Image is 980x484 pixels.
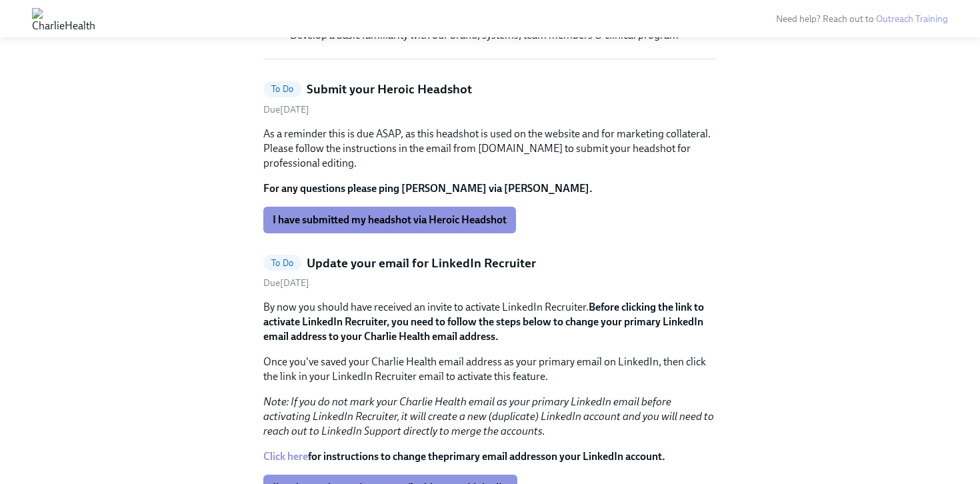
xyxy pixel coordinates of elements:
span: I have submitted my headshot via Heroic Headshot [273,213,507,227]
h5: Update your email for LinkedIn Recruiter [307,255,536,272]
strong: Before clicking the link to activate LinkedIn Recruiter, you need to follow the steps below to ch... [263,301,704,343]
a: Outreach Training [876,13,948,25]
em: Note: If you do not mark your Charlie Health email as your primary LinkedIn email before activati... [263,395,714,437]
a: To DoSubmit your Heroic HeadshotDue[DATE] [263,81,717,116]
h5: Submit your Heroic Headshot [307,81,472,98]
img: CharlieHealth [32,8,95,29]
p: By now you should have received an invite to activate LinkedIn Recruiter. [263,300,717,344]
strong: For any questions please ping [PERSON_NAME] via [PERSON_NAME]. [263,182,593,195]
a: To DoUpdate your email for LinkedIn RecruiterDue[DATE] [263,255,717,290]
strong: primary email address [443,450,545,463]
span: To Do [263,258,301,268]
span: Friday, October 10th 2025, 10:00 am [263,104,309,115]
span: To Do [263,84,301,94]
strong: for instructions to change the on your LinkedIn account. [263,450,665,463]
p: As a reminder this is due ASAP, as this headshot is used on the website and for marketing collate... [263,127,717,171]
span: Saturday, October 11th 2025, 10:00 am [263,277,309,289]
button: I have submitted my headshot via Heroic Headshot [263,207,516,233]
p: Once you've saved your Charlie Health email address as your primary email on LinkedIn, then click... [263,355,717,384]
a: Click here [263,450,308,463]
span: Need help? Reach out to [776,13,948,25]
